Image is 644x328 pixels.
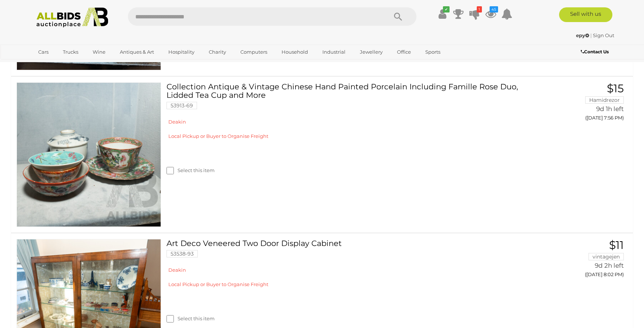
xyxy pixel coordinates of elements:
a: Wine [88,46,110,58]
a: Trucks [58,46,83,58]
a: Art Deco Veneered Two Door Display Cabinet 53538-93 [172,239,524,263]
a: Contact Us [581,48,611,56]
a: Charity [204,46,231,58]
a: Household [277,46,313,58]
img: 53913-69a.jpg [17,83,161,227]
a: Sell with us [559,7,612,22]
a: Hospitality [164,46,199,58]
a: 45 [485,7,496,21]
a: $11 vintagejen 9d 2h left ([DATE] 8:02 PM) [535,239,626,282]
label: Select this item [167,167,215,174]
a: $15 Hamidrezor 9d 1h left ([DATE] 7:56 PM) [535,82,626,125]
span: $11 [609,238,624,252]
a: Sports [421,46,445,58]
a: Cars [33,46,53,58]
a: Sign Out [593,32,614,38]
a: Computers [236,46,272,58]
i: ✔ [443,6,450,13]
a: Office [392,46,416,58]
span: | [590,32,592,38]
a: Industrial [318,46,350,58]
a: 1 [469,7,480,21]
label: Select this item [167,315,215,322]
b: Contact Us [581,49,609,54]
button: Search [380,7,416,26]
a: [GEOGRAPHIC_DATA] [33,58,95,70]
a: ✔ [437,7,448,21]
a: Jewellery [355,46,387,58]
span: $15 [607,82,624,95]
strong: epy [576,32,589,38]
img: Allbids.com.au [32,7,112,28]
a: Antiques & Art [115,46,159,58]
i: 45 [490,6,498,13]
a: Collection Antique & Vintage Chinese Hand Painted Porcelain Including Famille Rose Duo, Lidded Te... [172,82,524,115]
i: 1 [477,6,482,13]
a: epy [576,32,590,38]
